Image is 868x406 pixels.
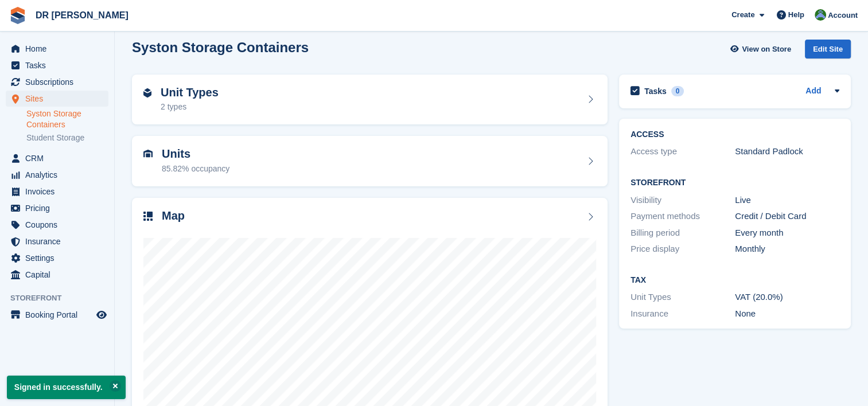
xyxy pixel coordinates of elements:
div: Billing period [630,227,735,240]
a: menu [6,41,108,57]
h2: Unit Types [161,86,219,99]
a: Units 85.82% occupancy [132,136,608,186]
div: Price display [630,243,735,256]
div: Live [735,194,839,207]
div: Credit / Debit Card [735,210,839,223]
span: Settings [25,250,94,266]
div: Insurance [630,307,735,321]
a: Unit Types 2 types [132,75,608,125]
a: menu [6,233,108,249]
h2: ACCESS [630,130,839,139]
p: Signed in successfully. [7,376,126,399]
img: unit-type-icn-2b2737a686de81e16bb02015468b77c625bbabd49415b5ef34ead5e3b44a266d.svg [143,88,151,97]
span: View on Store [742,44,791,55]
span: Account [828,10,858,21]
span: Sites [25,91,94,107]
img: Alice Stanley [815,9,826,21]
div: 0 [671,86,684,96]
span: Create [731,9,754,21]
span: Help [788,9,804,21]
h2: Map [162,209,185,222]
span: Pricing [25,200,94,216]
div: Unit Types [630,291,735,304]
span: Coupons [25,217,94,233]
div: None [735,307,839,321]
span: Home [25,41,94,57]
a: Student Storage [26,132,108,143]
div: Payment methods [630,210,735,223]
div: VAT (20.0%) [735,291,839,304]
h2: Tax [630,276,839,285]
a: DR [PERSON_NAME] [31,6,133,25]
span: Analytics [25,167,94,183]
a: menu [6,91,108,107]
a: menu [6,74,108,90]
a: Add [805,85,821,98]
a: menu [6,184,108,200]
div: 85.82% occupancy [162,163,229,175]
a: menu [6,150,108,166]
div: 2 types [161,101,219,113]
h2: Units [162,147,229,161]
a: Preview store [95,308,108,322]
span: CRM [25,150,94,166]
a: menu [6,250,108,266]
div: Visibility [630,194,735,207]
div: Monthly [735,243,839,256]
h2: Syston Storage Containers [132,40,309,55]
img: unit-icn-7be61d7bf1b0ce9d3e12c5938cc71ed9869f7b940bace4675aadf7bd6d80202e.svg [143,150,153,158]
span: Booking Portal [25,307,94,323]
a: Syston Storage Containers [26,108,108,130]
span: Capital [25,267,94,283]
a: menu [6,167,108,183]
h2: Storefront [630,178,839,188]
span: Storefront [10,292,114,304]
h2: Tasks [644,86,667,96]
div: Every month [735,227,839,240]
a: menu [6,217,108,233]
a: menu [6,200,108,216]
img: stora-icon-8386f47178a22dfd0bd8f6a31ec36ba5ce8667c1dd55bd0f319d3a0aa187defe.svg [9,7,26,24]
span: Subscriptions [25,74,94,90]
a: menu [6,307,108,323]
div: Access type [630,145,735,158]
span: Insurance [25,233,94,249]
a: menu [6,57,108,73]
span: Tasks [25,57,94,73]
a: View on Store [729,40,796,58]
a: Edit Site [805,40,851,63]
img: map-icn-33ee37083ee616e46c38cad1a60f524a97daa1e2b2c8c0bc3eb3415660979fc1.svg [143,212,153,221]
span: Invoices [25,184,94,200]
div: Standard Padlock [735,145,839,158]
div: Edit Site [805,40,851,58]
a: menu [6,267,108,283]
